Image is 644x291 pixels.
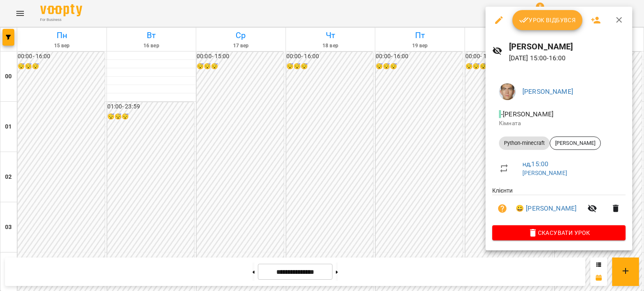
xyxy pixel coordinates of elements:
a: [PERSON_NAME] [522,170,567,176]
p: [DATE] 15:00 - 16:00 [509,53,626,63]
button: Скасувати Урок [492,225,626,240]
ul: Клієнти [492,186,626,225]
div: [PERSON_NAME] [550,136,601,150]
span: [PERSON_NAME] [550,139,600,147]
button: Урок відбувся [512,10,583,30]
a: нд , 15:00 [522,160,548,168]
span: Скасувати Урок [499,228,619,238]
h6: [PERSON_NAME] [509,40,626,53]
p: Кімната [499,119,619,128]
span: Python-minecraft [499,139,550,147]
span: - [PERSON_NAME] [499,110,555,118]
button: Візит ще не сплачено. Додати оплату? [492,198,512,219]
a: 😀 [PERSON_NAME] [516,203,576,214]
span: Урок відбувся [519,15,576,25]
img: 290265f4fa403245e7fea1740f973bad.jpg [499,83,516,100]
a: [PERSON_NAME] [522,88,573,95]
